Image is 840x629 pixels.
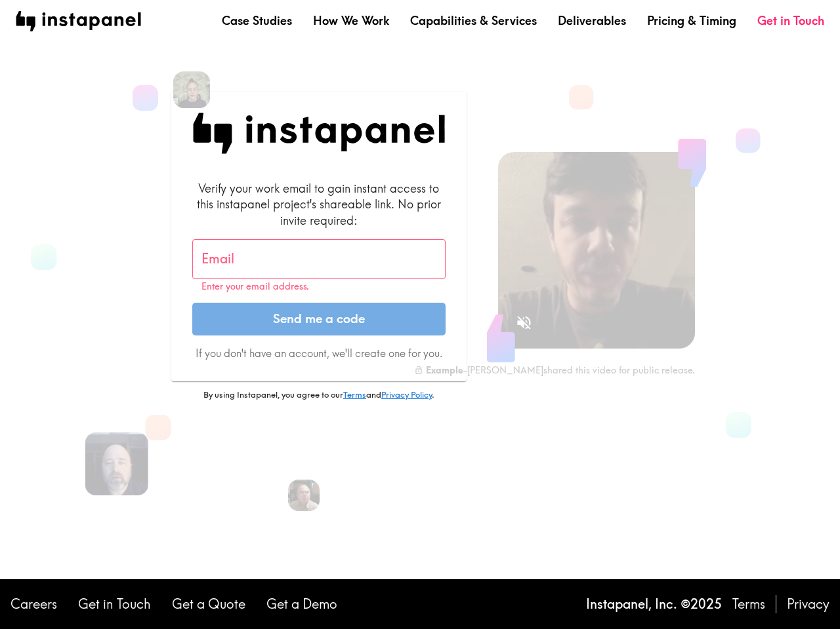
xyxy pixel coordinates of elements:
div: - [PERSON_NAME] shared this video for public release. [414,364,695,376]
a: How We Work [313,12,389,29]
a: Privacy [787,595,829,613]
a: Case Studies [222,12,292,29]
img: Martina [173,71,210,108]
p: Instapanel, Inc. © 2025 [586,595,722,613]
a: Terms [732,595,765,613]
img: Instapanel [192,113,446,154]
a: Capabilities & Services [410,12,537,29]
div: Verify your work email to gain instant access to this instapanel project's shareable link. No pri... [192,180,446,229]
a: Privacy Policy [381,389,432,400]
b: Example [426,364,463,376]
button: Sound is off [510,309,538,337]
a: Careers [10,595,57,613]
button: Send me a code [192,303,446,335]
a: Deliverables [558,12,626,29]
a: Get a Demo [266,595,337,613]
a: Get in Touch [78,595,151,613]
a: Pricing & Timing [647,12,736,29]
img: Robert [288,480,320,511]
a: Get in Touch [757,12,824,29]
p: Enter your email address. [201,281,436,292]
img: instapanel [16,11,141,31]
a: Get a Quote [172,595,245,613]
img: Aaron [85,432,148,495]
a: Terms [343,389,366,400]
p: By using Instapanel, you agree to our and . [171,389,467,401]
p: If you don't have an account, we'll create one for you. [192,346,446,360]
